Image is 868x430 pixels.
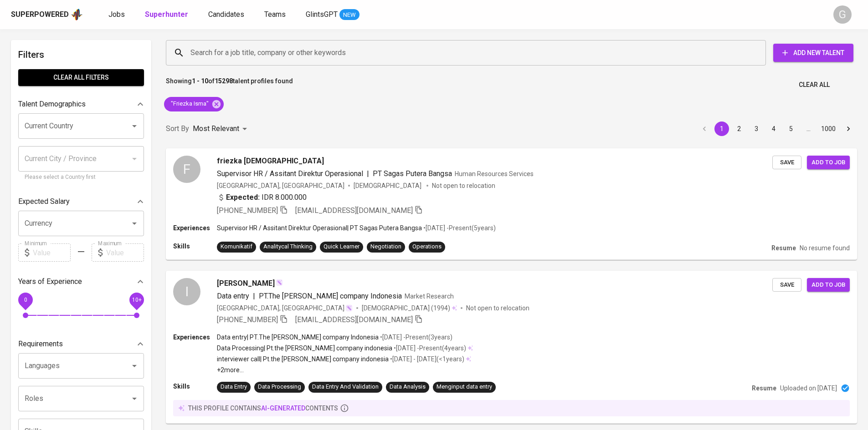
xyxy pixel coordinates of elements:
span: | [253,291,255,302]
div: Superpowered [11,10,69,20]
div: Expected Salary [18,192,144,211]
div: Talent Demographics [18,95,144,113]
b: Superhunter [145,10,188,19]
button: Clear All filters [18,69,144,86]
button: Go to page 3 [749,121,764,136]
div: Data Analysis [390,383,426,391]
p: Please select a Country first [25,173,138,182]
div: [GEOGRAPHIC_DATA], [GEOGRAPHIC_DATA] [217,304,353,313]
p: Talent Demographics [18,99,86,110]
b: Expected: [226,192,260,203]
input: Value [33,243,71,262]
div: … [801,124,816,133]
button: Save [772,156,801,170]
div: (1994) [362,304,457,313]
p: Uploaded on [DATE] [780,384,837,393]
p: Skills [173,242,217,251]
p: Requirements [18,339,63,349]
span: Human Resources Services [455,170,534,177]
div: G [833,5,852,24]
div: Menginput data entry [437,383,492,391]
div: [GEOGRAPHIC_DATA], [GEOGRAPHIC_DATA] [217,181,344,190]
span: "Friezka Isma" [164,100,214,108]
div: Negotiation [370,243,401,251]
span: Market Research [405,293,454,300]
a: Teams [264,9,288,20]
div: I [173,278,200,305]
span: Candidates [208,10,244,19]
span: [DEMOGRAPHIC_DATA] [362,304,431,313]
a: GlintsGPT NEW [306,9,360,20]
p: Years of Experience [18,276,82,287]
span: 10+ [132,297,141,303]
span: Teams [264,10,286,19]
p: • [DATE] - Present ( 5 years ) [422,223,496,233]
a: Ffriezka [DEMOGRAPHIC_DATA]Supervisor HR / Assitant Direktur Operasional|PT Sagas Putera BangsaHu... [166,148,857,260]
button: Go to page 5 [784,121,798,136]
p: Resume [752,384,776,393]
p: Data Processing | Pt.the [PERSON_NAME] company indonesia [217,344,392,353]
p: • [DATE] - Present ( 3 years ) [379,333,452,342]
span: Add to job [812,157,845,168]
button: Go to next page [841,121,856,136]
p: Supervisor HR / Assitant Direktur Operasional | PT Sagas Putera Bangsa [217,223,422,233]
p: Experiences [173,333,217,342]
div: Years of Experience [18,273,144,291]
span: NEW [339,10,360,20]
div: "Friezka Isma" [164,97,224,111]
span: [EMAIL_ADDRESS][DOMAIN_NAME] [295,206,413,215]
div: Data Entry [221,383,247,391]
p: No resume found [800,243,850,253]
a: Superhunter [145,9,190,20]
span: Save [777,280,797,290]
span: 0 [24,297,27,303]
span: Clear All [799,79,830,91]
b: 15298 [215,77,233,85]
a: Candidates [208,9,246,20]
a: Jobs [108,9,127,20]
button: Open [128,217,141,230]
div: Most Relevant [193,121,250,137]
p: Most Relevant [193,123,239,134]
p: Skills [173,382,217,391]
p: interviewer call | Pt.the [PERSON_NAME] company indonesia [217,354,389,364]
button: Open [128,359,141,372]
span: friezka [DEMOGRAPHIC_DATA] [217,156,324,167]
span: [PHONE_NUMBER] [217,315,278,324]
img: magic_wand.svg [276,279,283,286]
span: [PERSON_NAME] [217,278,275,289]
nav: pagination navigation [696,121,857,136]
span: PT Sagas Putera Bangsa [373,169,452,178]
span: [EMAIL_ADDRESS][DOMAIN_NAME] [295,315,413,324]
span: | [367,168,369,179]
span: Save [777,157,797,168]
button: Clear All [795,76,833,93]
b: 1 - 10 [192,77,208,85]
div: Analitycal Thinking [263,243,313,251]
div: Quick Learner [324,243,360,251]
a: I[PERSON_NAME]Data entry|PT.The [PERSON_NAME] company IndonesiaMarket Research[GEOGRAPHIC_DATA], ... [166,271,857,424]
span: Clear All filters [26,72,137,83]
button: Add to job [807,156,850,170]
span: GlintsGPT [306,10,338,19]
span: PT.The [PERSON_NAME] company Indonesia [259,292,402,300]
h6: Filters [18,47,144,62]
span: AI-generated [261,405,305,412]
p: +2 more ... [217,365,473,374]
p: Expected Salary [18,196,70,207]
div: Data Entry And Validation [312,383,379,391]
div: Requirements [18,335,144,353]
button: Go to page 4 [766,121,781,136]
button: Add to job [807,278,850,292]
p: Resume [771,243,796,253]
p: • [DATE] - [DATE] ( <1 years ) [389,354,464,364]
img: app logo [71,8,83,21]
button: Go to page 2 [732,121,746,136]
a: Superpoweredapp logo [11,8,83,21]
p: Experiences [173,223,217,233]
p: this profile contains contents [188,404,338,413]
div: IDR 8.000.000 [217,192,307,203]
span: Add to job [812,280,845,290]
p: • [DATE] - Present ( 4 years ) [392,344,466,353]
div: Data Processing [258,383,301,391]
